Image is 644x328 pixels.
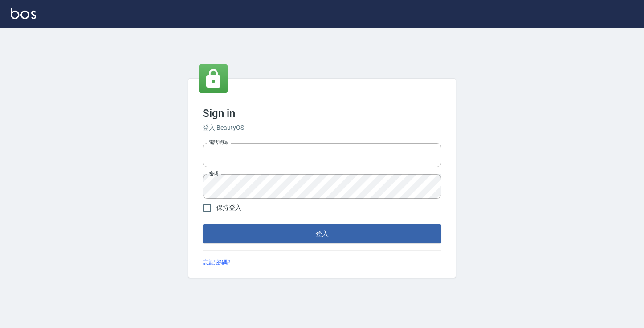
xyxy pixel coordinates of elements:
a: 忘記密碼? [203,258,231,267]
label: 密碼 [209,170,218,177]
label: 電話號碼 [209,139,228,146]
span: 保持登入 [216,203,241,212]
img: Logo [11,8,36,19]
h6: 登入 BeautyOS [203,123,441,132]
button: 登入 [203,224,441,243]
h3: Sign in [203,107,441,120]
